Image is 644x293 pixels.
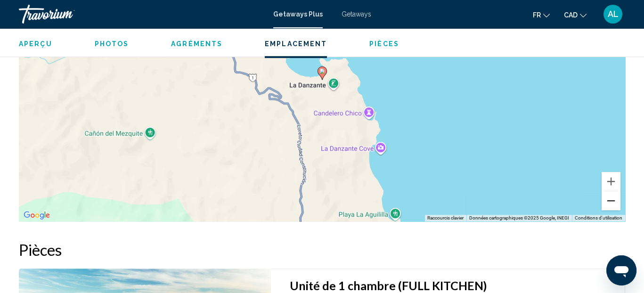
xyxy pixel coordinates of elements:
[290,278,615,293] h3: Unité de 1 chambre (FULL KITCHEN)
[533,8,550,22] button: Change language
[602,172,620,191] button: Zoom avant
[369,40,399,48] span: Pièces
[608,9,619,19] span: AL
[427,215,464,221] button: Raccourcis clavier
[564,11,578,19] span: CAD
[564,8,587,22] button: Change currency
[606,255,636,285] iframe: Bouton de lancement de la fenêtre de messagerie
[602,191,620,210] button: Zoom arrière
[19,40,52,48] span: Aperçu
[575,215,622,220] a: Conditions d'utilisation
[19,5,264,24] a: Travorium
[369,40,399,48] button: Pièces
[19,40,52,48] button: Aperçu
[533,11,541,19] span: fr
[21,209,52,221] img: Google
[95,40,129,48] button: Photos
[601,4,625,24] button: User Menu
[342,10,371,18] a: Getaways
[95,40,129,48] span: Photos
[171,40,222,48] span: Agréments
[469,215,569,220] span: Données cartographiques ©2025 Google, INEGI
[265,40,327,48] button: Emplacement
[21,209,52,221] a: Ouvrir cette zone dans Google Maps (dans une nouvelle fenêtre)
[171,40,222,48] button: Agréments
[273,10,323,18] a: Getaways Plus
[19,240,625,259] h2: Pièces
[265,40,327,48] span: Emplacement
